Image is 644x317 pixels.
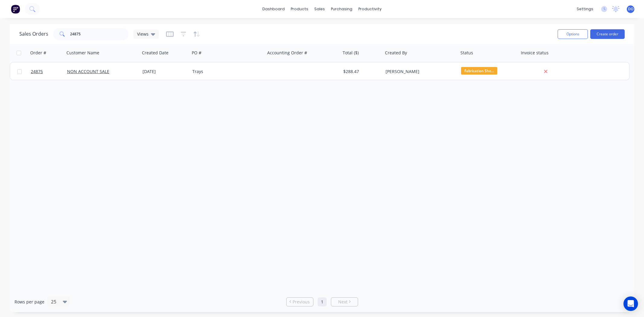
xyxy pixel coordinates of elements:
[574,5,596,14] div: settings
[558,29,588,39] button: Options
[318,297,327,306] a: Page 1 is your current page
[328,5,355,14] div: purchasing
[311,5,328,14] div: sales
[385,50,407,56] div: Created By
[343,50,359,56] div: Total ($)
[331,299,358,305] a: Next page
[192,50,201,56] div: PO #
[67,69,109,74] a: NON ACCOUNT SALE
[11,5,20,14] img: Factory
[30,50,46,56] div: Order #
[460,50,473,56] div: Status
[343,69,379,75] div: $288.47
[521,50,549,56] div: Invoice status
[590,29,625,39] button: Create order
[66,50,99,56] div: Customer Name
[31,69,43,75] span: 24875
[628,6,633,12] span: DO
[137,31,149,37] span: Views
[70,28,129,40] input: Search...
[355,5,385,14] div: productivity
[461,67,497,75] span: Fabrication She...
[31,62,67,81] a: 24875
[142,50,168,56] div: Created Date
[623,296,638,311] div: Open Intercom Messenger
[284,297,360,306] ul: Pagination
[293,299,310,305] span: Previous
[192,69,259,75] div: Trays
[338,299,348,305] span: Next
[14,299,44,305] span: Rows per page
[143,69,187,75] div: [DATE]
[259,5,288,14] a: dashboard
[19,31,48,37] h1: Sales Orders
[288,5,311,14] div: products
[267,50,307,56] div: Accounting Order #
[287,299,313,305] a: Previous page
[386,69,453,75] div: [PERSON_NAME]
